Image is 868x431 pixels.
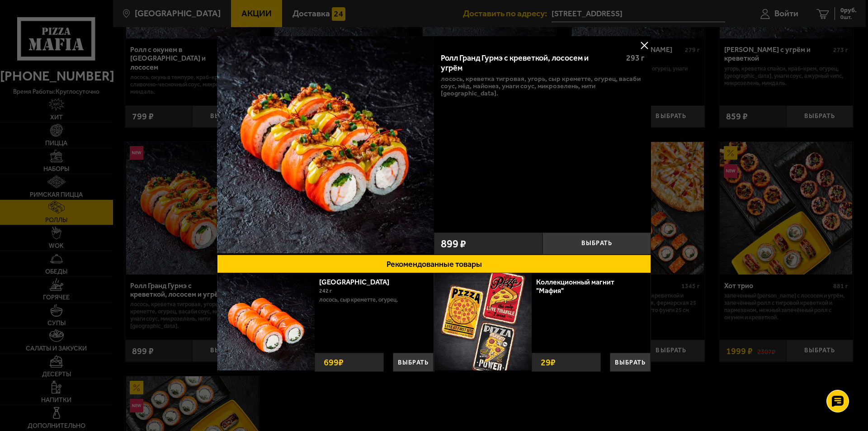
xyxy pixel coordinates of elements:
[536,278,614,295] a: Коллекционный магнит "Мафия"
[610,353,651,372] button: Выбрать
[626,53,644,63] span: 293 г
[319,295,427,304] p: лосось, Сыр креметте, огурец.
[542,232,651,255] button: Выбрать
[319,288,332,294] span: 242 г
[393,353,434,372] button: Выбрать
[217,36,434,253] img: Ролл Гранд Гурмэ с креветкой, лососем и угрём
[321,353,346,371] strong: 699 ₽
[441,238,466,249] span: 899 ₽
[217,36,434,255] a: Ролл Гранд Гурмэ с креветкой, лососем и угрём
[319,278,398,286] a: [GEOGRAPHIC_DATA]
[441,75,644,97] p: лосось, креветка тигровая, угорь, Сыр креметте, огурец, васаби соус, мёд, майонез, унаги соус, ми...
[538,353,558,371] strong: 29 ₽
[217,255,651,273] button: Рекомендованные товары
[441,53,618,73] div: Ролл Гранд Гурмэ с креветкой, лососем и угрём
